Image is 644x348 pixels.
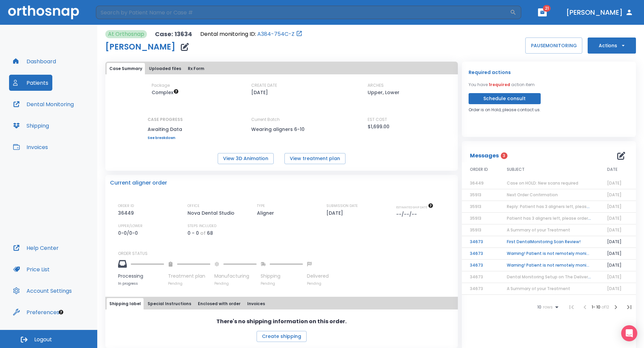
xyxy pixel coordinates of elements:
[118,209,136,217] p: 36449
[185,63,207,74] button: Rx Form
[216,318,346,326] p: There's no shipping information on this order.
[470,286,483,291] span: 34673
[499,236,599,248] td: First DentalMonitoring Scan Review!
[218,153,274,164] button: View 3D Animation
[9,304,63,320] a: Preferences
[601,304,609,310] span: of 12
[507,166,525,172] span: SUBJECT
[9,118,53,134] button: Shipping
[257,203,265,209] p: TYPE
[470,166,488,172] span: ORDER ID
[501,152,507,159] span: 3
[469,68,511,76] p: Required actions
[200,30,303,38] div: Open patient in dental monitoring portal
[34,336,52,343] span: Logout
[470,204,481,209] span: 35913
[200,30,256,38] p: Dental monitoring ID:
[107,298,144,309] button: Shipping label
[261,273,303,280] p: Shipping
[326,203,358,209] p: SUBMISSION DATE
[245,298,268,309] button: Invoices
[507,192,558,198] span: Next Order Confirmation
[607,274,622,280] span: [DATE]
[368,82,384,88] p: ARCHES
[396,210,419,218] p: --/--/--
[469,107,541,113] p: Order is on Hold, please contact us.
[200,229,206,237] p: of
[251,88,268,96] p: [DATE]
[148,136,183,140] a: See breakdown
[152,82,170,88] p: Package
[9,75,52,91] button: Patients
[214,281,257,286] p: Pending
[251,82,277,88] p: CREATE DATE
[525,38,582,54] button: PAUSEMONITORING
[368,123,389,131] p: $1,699.00
[9,139,52,155] button: Invoices
[9,96,78,112] a: Dental Monitoring
[107,63,145,74] button: Case Summary
[396,205,433,209] span: The date will be available after approving treatment plan
[118,223,143,229] p: UPPER/LOWER
[9,283,76,299] button: Account Settings
[261,281,303,286] p: Pending
[9,53,60,69] button: Dashboard
[541,305,553,309] span: rows
[462,248,499,260] td: 34673
[592,304,601,310] span: 1 - 10
[599,236,636,248] td: [DATE]
[507,180,578,186] span: Case on HOLD: New scans required
[152,89,179,96] span: Up to 50 Steps (100 aligners)
[9,261,54,277] button: Price List
[462,260,499,271] td: 34673
[599,260,636,271] td: [DATE]
[469,82,535,88] p: You have action item
[284,153,345,164] button: View treatment plan
[118,229,140,237] p: 0-0/0-0
[168,273,210,280] p: Treatment plan
[621,325,637,341] div: Open Intercom Messenger
[108,30,144,38] p: At Orthosnap
[187,209,237,217] p: Nova Dental Studio
[489,82,510,87] span: 1 required
[168,281,210,286] p: Pending
[118,273,164,280] p: Processing
[470,152,499,160] p: Messages
[145,298,194,309] button: Special Instructions
[368,117,387,123] p: EST COST
[607,286,622,291] span: [DATE]
[470,180,484,186] span: 36449
[257,331,307,342] button: Create shipping
[107,298,457,309] div: tabs
[118,281,164,286] p: In progress
[543,5,551,12] span: 21
[563,6,636,18] button: [PERSON_NAME]
[326,209,345,217] p: [DATE]
[507,204,621,209] span: Reply: Patient has 3 aligners left, please order next set!
[155,30,192,38] p: Case: 13634
[507,286,570,291] span: A Summary of your Treatment
[148,117,183,123] p: CASE PROGRESS
[9,240,63,256] button: Help Center
[307,273,329,280] p: Delivered
[118,203,134,209] p: ORDER ID
[187,203,200,209] p: OFFICE
[257,209,276,217] p: Aligner
[110,179,167,187] p: Current aligner order
[214,273,257,280] p: Manufacturing
[507,227,570,233] span: A Summary of your Treatment
[470,215,481,221] span: 35913
[470,192,481,198] span: 35913
[499,260,599,271] td: Warning! Patient is not remotely monitored
[607,166,618,172] span: DATE
[537,305,541,309] span: 10
[195,298,243,309] button: Enclosed with order
[607,192,622,198] span: [DATE]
